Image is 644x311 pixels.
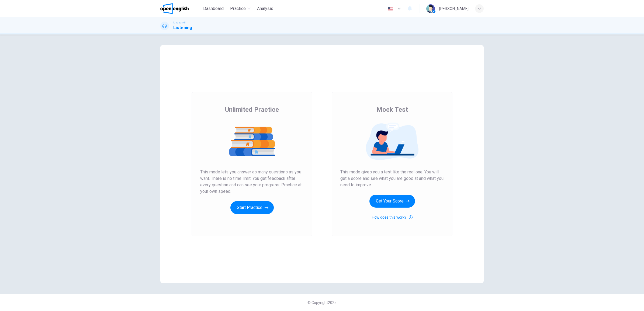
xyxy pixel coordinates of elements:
img: en [387,7,394,11]
div: [PERSON_NAME] [439,5,469,12]
span: Dashboard [203,5,224,12]
span: Mock Test [376,105,408,114]
button: Analysis [255,4,275,13]
span: Practice [230,5,246,12]
button: Get Your Score [369,195,415,208]
span: Analysis [257,5,273,12]
span: This mode gives you a test like the real one. You will get a score and see what you are good at a... [340,169,444,188]
h1: Listening [173,25,192,31]
button: Start Practice [230,201,274,214]
button: Dashboard [201,4,226,13]
img: Profile picture [426,4,435,13]
button: How does this work? [372,214,412,221]
img: OpenEnglish logo [160,3,189,14]
span: Unlimited Practice [225,105,279,114]
span: This mode lets you answer as many questions as you want. There is no time limit. You get feedback... [200,169,304,195]
a: OpenEnglish logo [160,3,201,14]
button: Practice [228,4,253,13]
span: © Copyright 2025 [307,300,337,305]
span: Linguaskill [173,21,186,25]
